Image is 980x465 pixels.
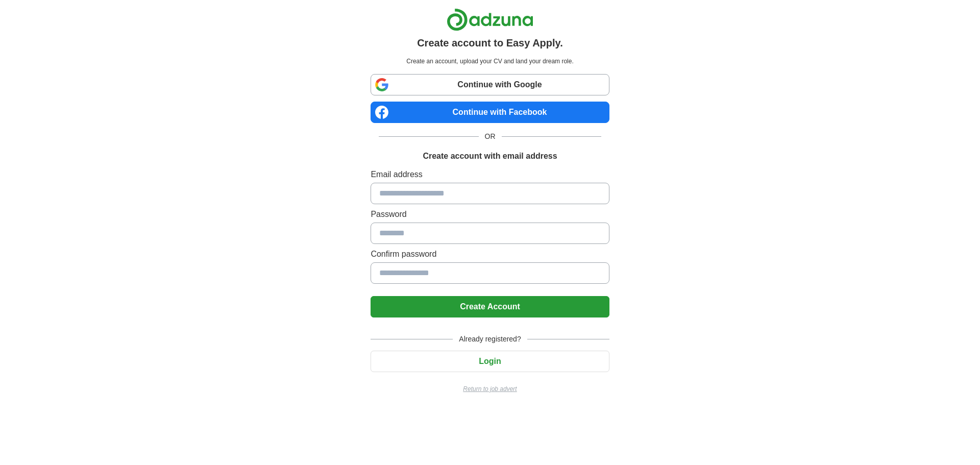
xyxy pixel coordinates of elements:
span: OR [479,131,502,142]
a: Continue with Google [371,74,609,95]
span: Already registered? [453,334,527,345]
a: Return to job advert [371,384,609,394]
h1: Create account with email address [423,150,557,162]
button: Create Account [371,296,609,317]
button: Login [371,351,609,372]
label: Email address [371,168,609,181]
a: Login [371,357,609,365]
label: Password [371,208,609,221]
h1: Create account to Easy Apply. [417,35,563,51]
a: Continue with Facebook [371,102,609,123]
img: Adzuna logo [447,8,533,31]
p: Create an account, upload your CV and land your dream role. [373,57,607,66]
label: Confirm password [371,248,609,260]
